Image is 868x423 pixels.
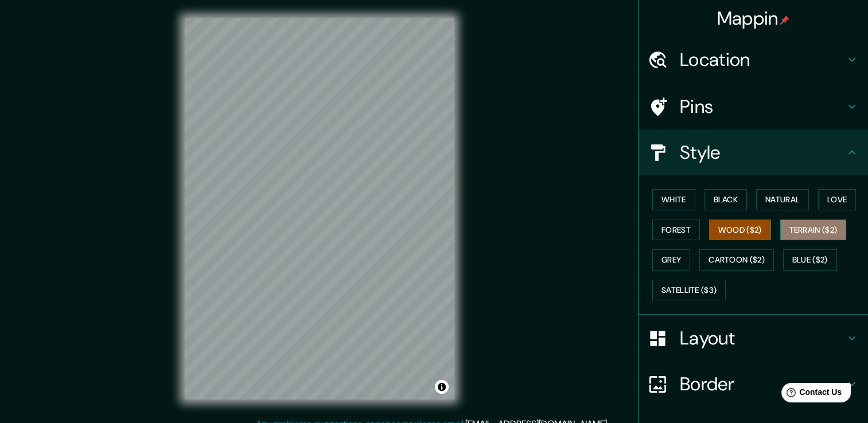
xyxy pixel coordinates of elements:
div: Pins [639,84,868,130]
h4: Layout [680,327,845,350]
button: Wood ($2) [709,220,771,241]
h4: Location [680,48,845,71]
h4: Border [680,373,845,395]
button: Terrain ($2) [780,220,847,241]
button: White [652,189,695,210]
button: Satellite ($3) [652,280,726,301]
button: Forest [652,220,700,241]
div: Location [639,37,868,83]
button: Blue ($2) [783,249,837,271]
button: Natural [756,189,809,210]
button: Black [704,189,748,210]
h4: Style [680,141,845,164]
iframe: Help widget launcher [766,378,855,410]
h4: Pins [680,95,845,118]
h4: Mappin [717,7,790,30]
div: Style [639,130,868,175]
button: Grey [652,249,690,271]
canvas: Map [185,18,454,399]
button: Cartoon ($2) [699,249,774,271]
button: Toggle attribution [435,380,449,394]
div: Border [639,361,868,407]
img: pin-icon.png [780,15,789,25]
div: Layout [639,315,868,361]
button: Love [818,189,856,210]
